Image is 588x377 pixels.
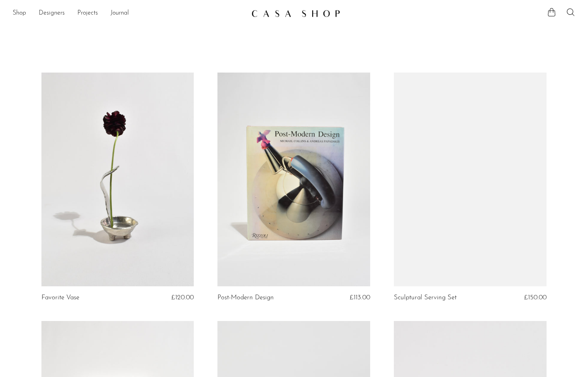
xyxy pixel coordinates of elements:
a: Post-Modern Design [217,294,274,301]
span: £150.00 [524,294,547,301]
a: Journal [110,8,129,19]
a: Designers [39,8,65,19]
span: £120.00 [171,294,194,301]
ul: NEW HEADER MENU [13,7,245,20]
a: Favorite Vase [41,294,79,301]
nav: Desktop navigation [13,7,245,20]
a: Shop [13,8,26,19]
a: Sculptural Serving Set [394,294,457,301]
span: £113.00 [350,294,370,301]
a: Projects [77,8,98,19]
